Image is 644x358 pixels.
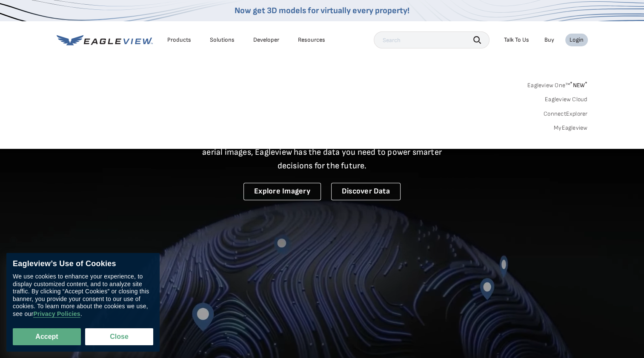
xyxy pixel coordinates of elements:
div: Talk To Us [504,36,529,44]
button: Close [85,328,153,345]
span: NEW [570,82,587,89]
button: Accept [13,328,81,345]
p: A new era starts here. Built on more than 3.5 billion high-resolution aerial images, Eagleview ha... [192,132,452,173]
input: Search [374,31,489,48]
a: ConnectExplorer [544,110,588,118]
div: Eagleview’s Use of Cookies [13,259,153,269]
a: Eagleview One™*NEW* [527,79,588,89]
div: Products [167,36,191,44]
a: Developer [253,36,279,44]
div: Login [570,36,584,44]
div: Resources [298,36,325,44]
div: We use cookies to enhance your experience, to display customized content, and to analyze site tra... [13,273,153,318]
a: Now get 3D models for virtually every property! [235,6,409,16]
a: Eagleview Cloud [545,96,588,103]
a: Explore Imagery [243,183,321,200]
a: Buy [544,36,554,44]
div: Solutions [210,36,235,44]
a: Discover Data [331,183,401,200]
a: MyEagleview [554,124,588,132]
a: Privacy Policies [33,310,80,318]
